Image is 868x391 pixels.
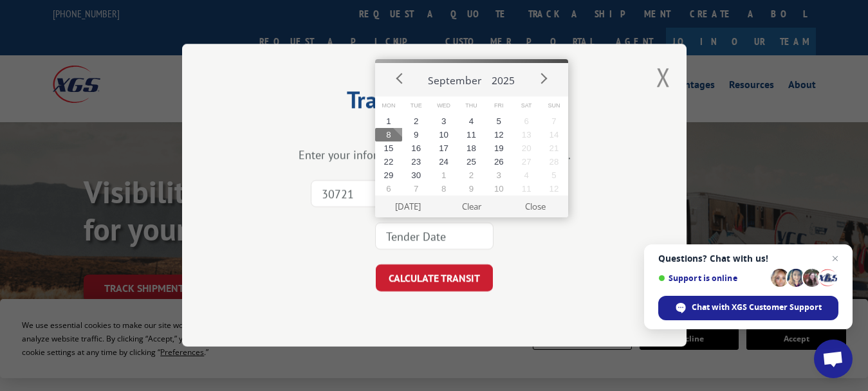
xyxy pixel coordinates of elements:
[503,195,567,217] button: Close
[485,114,513,128] button: 5
[402,128,430,141] button: 9
[485,168,513,182] button: 3
[402,182,430,195] button: 7
[658,273,766,283] span: Support is online
[375,155,403,168] button: 22
[540,96,568,115] span: Sun
[457,168,485,182] button: 2
[513,155,540,168] button: 27
[540,182,568,195] button: 12
[430,168,457,182] button: 1
[485,155,513,168] button: 26
[311,181,429,208] input: Origin Zip
[430,128,457,141] button: 10
[827,251,843,266] span: Close chat
[457,96,485,115] span: Thu
[402,96,430,115] span: Tue
[402,141,430,155] button: 16
[485,141,513,155] button: 19
[540,128,568,141] button: 14
[375,96,403,115] span: Mon
[533,69,553,88] button: Next
[430,155,457,168] button: 24
[246,91,622,115] h2: Transit Calculator
[402,114,430,128] button: 2
[658,296,838,320] div: Chat with XGS Customer Support
[513,114,540,128] button: 6
[513,168,540,182] button: 4
[375,141,403,155] button: 15
[391,69,410,88] button: Prev
[658,253,838,264] span: Questions? Chat with us!
[513,128,540,141] button: 13
[513,96,540,115] span: Sat
[375,128,403,141] button: 8
[376,195,439,217] button: [DATE]
[692,302,822,313] span: Chat with XGS Customer Support
[540,114,568,128] button: 7
[402,155,430,168] button: 23
[457,182,485,195] button: 9
[375,168,403,182] button: 29
[430,141,457,155] button: 17
[375,114,403,128] button: 1
[375,223,494,250] input: Tender Date
[457,141,485,155] button: 18
[513,141,540,155] button: 20
[246,148,622,163] div: Enter your information below to calculate transit time.
[430,96,457,115] span: Wed
[540,168,568,182] button: 5
[814,340,853,378] div: Open chat
[430,182,457,195] button: 8
[485,96,513,115] span: Fri
[457,128,485,141] button: 11
[375,182,403,195] button: 6
[457,114,485,128] button: 4
[457,155,485,168] button: 25
[423,63,486,93] button: September
[485,182,513,195] button: 10
[656,60,670,94] button: Close modal
[439,195,503,217] button: Clear
[513,182,540,195] button: 11
[376,265,493,292] button: CALCULATE TRANSIT
[430,114,457,128] button: 3
[485,128,513,141] button: 12
[540,141,568,155] button: 21
[486,63,520,93] button: 2025
[540,155,568,168] button: 28
[402,168,430,182] button: 30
